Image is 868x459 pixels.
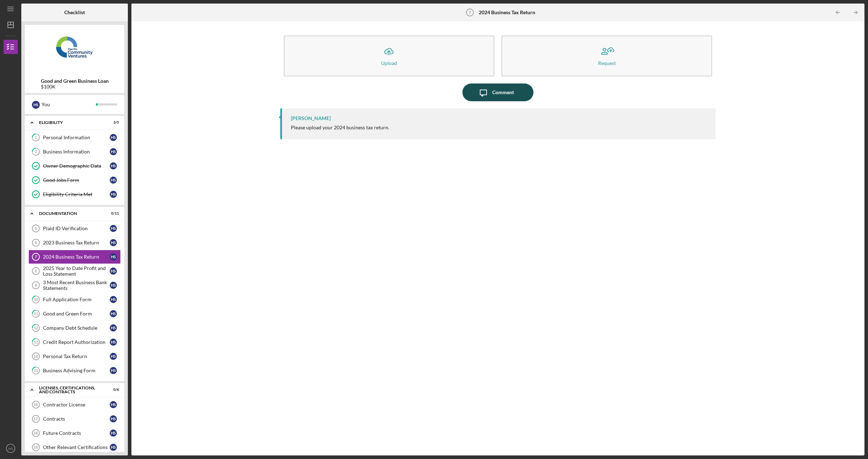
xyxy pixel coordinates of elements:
[492,83,514,101] div: Comment
[43,402,110,407] div: Contractor License
[28,335,121,349] a: 13Credit Report AuthorizationHS
[28,130,121,145] a: 1Personal InformationHS
[28,278,121,292] a: 93 Most Recent Business Bank StatementsHS
[43,444,110,450] div: Other Relevant Certifications
[43,297,110,302] div: Full Application Form
[106,211,119,216] div: 0 / 11
[35,241,37,245] tspan: 6
[35,150,37,154] tspan: 2
[43,280,110,291] div: 3 Most Recent Business Bank Statements
[110,430,117,437] div: H S
[468,10,471,15] tspan: 7
[28,412,121,426] a: 17ContractsHS
[501,36,712,76] button: Request
[33,417,38,421] tspan: 17
[41,84,109,90] div: $100K
[28,363,121,378] a: 15Business Advising FormHS
[284,36,494,76] button: Upload
[39,386,101,394] div: Licenses, Certifications, and Contracts
[33,431,38,435] tspan: 18
[43,163,110,169] div: Owner Demographic Data
[39,120,101,125] div: Eligibility
[598,60,616,66] div: Request
[110,324,117,331] div: H S
[43,416,110,422] div: Contracts
[291,125,389,130] div: Please upload your 2024 business tax return.
[33,403,38,407] tspan: 16
[43,149,110,155] div: Business Information
[39,211,101,216] div: Documentation
[110,415,117,422] div: H S
[28,221,121,236] a: 5Plaid ID VerificationHS
[43,430,110,436] div: Future Contracts
[110,268,117,275] div: H S
[28,187,121,201] a: Eligibility Criteria MetHS
[479,10,535,15] b: 2024 Business Tax Return
[106,120,119,125] div: 3 / 5
[28,159,121,173] a: Owner Demographic DataHS
[28,264,121,278] a: 82025 Year to Date Profit and Loss StatementHS
[43,339,110,345] div: Credit Report Authorization
[110,367,117,374] div: H S
[291,115,331,121] div: [PERSON_NAME]
[28,349,121,363] a: 14Personal Tax ReturnHS
[43,265,110,277] div: 2025 Year to Date Profit and Loss Statement
[110,225,117,232] div: H S
[381,60,397,66] div: Upload
[28,398,121,412] a: 16Contractor LicenseHS
[25,28,124,71] img: Product logo
[28,307,121,321] a: 11Good and Green FormHS
[462,83,533,101] button: Comment
[28,250,121,264] a: 72024 Business Tax ReturnHS
[33,445,38,449] tspan: 19
[43,353,110,359] div: Personal Tax Return
[43,254,110,260] div: 2024 Business Tax Return
[110,162,117,169] div: H S
[110,239,117,246] div: H S
[35,283,37,287] tspan: 9
[106,388,119,392] div: 0 / 6
[32,101,40,109] div: H S
[28,236,121,250] a: 62023 Business Tax ReturnHS
[35,255,37,259] tspan: 7
[43,226,110,231] div: Plaid ID Verification
[34,312,38,316] tspan: 11
[34,297,38,302] tspan: 10
[110,310,117,317] div: H S
[33,354,38,358] tspan: 14
[28,173,121,187] a: Good Jobs FormHS
[110,339,117,346] div: H S
[64,10,85,15] b: Checklist
[28,321,121,335] a: 12Company Debt ScheduleHS
[43,135,110,140] div: Personal Information
[110,191,117,198] div: H S
[28,426,121,440] a: 18Future ContractsHS
[43,325,110,331] div: Company Debt Schedule
[110,401,117,408] div: H S
[34,340,38,345] tspan: 13
[110,282,117,289] div: H S
[110,444,117,451] div: H S
[110,296,117,303] div: H S
[110,177,117,184] div: H S
[110,253,117,260] div: H S
[35,135,37,140] tspan: 1
[110,353,117,360] div: H S
[4,441,18,455] button: HS
[34,368,38,373] tspan: 15
[43,177,110,183] div: Good Jobs Form
[34,326,38,330] tspan: 12
[35,226,37,231] tspan: 5
[110,134,117,141] div: H S
[28,292,121,307] a: 10Full Application FormHS
[43,311,110,317] div: Good and Green Form
[28,145,121,159] a: 2Business InformationHS
[8,447,13,450] text: HS
[43,191,110,197] div: Eligibility Criteria Met
[43,240,110,245] div: 2023 Business Tax Return
[28,440,121,454] a: 19Other Relevant CertificationsHS
[42,98,96,110] div: You
[41,78,109,84] b: Good and Green Business Loan
[110,148,117,155] div: H S
[43,368,110,373] div: Business Advising Form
